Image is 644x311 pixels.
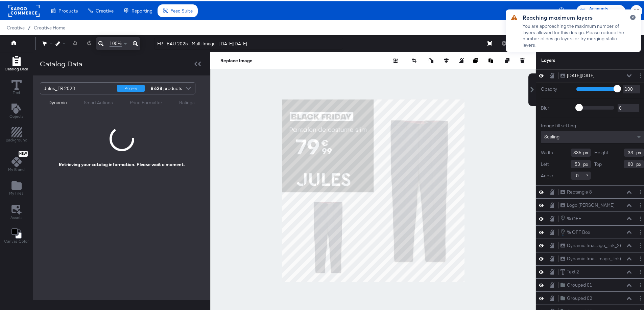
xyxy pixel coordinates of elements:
span: Products [58,7,78,12]
span: My Brand [8,165,25,171]
span: Text [13,89,20,94]
div: Image fill setting [541,121,644,128]
button: % OFF [560,214,581,221]
button: Add Files [5,178,28,197]
div: Layers [541,56,610,62]
span: New [19,150,28,155]
button: Text [7,77,26,96]
strong: 8 628 [150,81,163,93]
div: % OFF Box [567,228,590,234]
div: Smart Actions [84,98,113,105]
button: Layer Options [637,293,644,301]
div: products [150,81,170,93]
button: % OFF Box [560,227,591,235]
span: Feed Suite [170,7,193,12]
button: CP [630,4,642,16]
svg: Remove background [393,57,398,62]
a: Creative Home [34,24,65,29]
span: CP [633,6,640,14]
button: Text 2 [560,267,579,274]
div: Reaching maximum layers [523,12,625,20]
button: Grouped 02 [560,293,593,301]
button: Accounts[PERSON_NAME] [576,4,625,16]
button: Logo [PERSON_NAME] [560,200,615,207]
div: Jules_FR 2023 [44,81,112,93]
label: Left [541,160,549,166]
button: Replace Image [220,56,253,63]
span: Creative [96,7,114,12]
label: Blur [541,104,571,110]
button: Layer Options [637,214,644,221]
button: Dynamic Ima...image_link) [560,254,621,261]
div: Logo [PERSON_NAME] [567,201,615,207]
button: Copy image [473,56,480,63]
button: Layer Options [637,227,644,235]
div: Catalog Data [40,58,82,67]
div: Grouped 02 [567,294,592,300]
button: Layer Options [637,200,644,207]
button: NewMy Brand [4,148,29,173]
button: Layer Options [637,254,644,261]
label: Width [541,148,553,155]
button: Layer Options [637,280,644,287]
span: Objects [9,112,24,118]
button: Add Rectangle [2,125,31,144]
div: Price Formatter [130,98,162,105]
div: Dynamic [48,98,67,105]
svg: Copy image [473,57,478,62]
div: % OFF [567,214,581,221]
span: Accounts [589,4,615,11]
button: Layer Options [637,187,644,194]
button: Layer Options [637,241,644,248]
button: Paste image [488,56,495,63]
span: Assets [10,214,23,219]
span: / [25,24,34,29]
button: Rectangle 8 [560,187,592,194]
span: My Files [9,189,24,195]
div: You are approaching the maximum number of layers allowed for this design. Please reduce the numbe... [523,22,625,47]
div: [DATE][DATE] [567,71,595,77]
div: Retrieving your catalog information. Please wait a moment. [59,160,185,166]
span: Catalog Data [5,65,28,70]
label: Top [594,160,602,166]
div: shopping [117,84,145,90]
div: Text 2 [567,267,579,274]
button: Dynamic Ima...age_link_2) [560,241,621,248]
div: Dynamic Ima...image_link) [567,254,621,261]
button: Layer Options [637,71,644,78]
label: Angle [541,171,553,178]
button: Grouped 01 [560,280,593,287]
button: Assets [6,201,27,221]
div: Rectangle 8 [567,187,592,194]
span: Scaling [544,132,559,138]
svg: Paste image [488,57,493,62]
label: Height [594,148,608,155]
label: Opacity [541,85,571,91]
span: Canvas Color [4,237,29,243]
div: Grouped 01 [567,281,592,287]
div: Ratings [179,98,195,105]
span: 105% [110,39,122,45]
button: [DATE][DATE] [560,71,595,78]
button: Layer Options [637,267,644,274]
div: Dynamic Ima...age_link_2) [567,241,621,247]
button: Add Rectangle [1,53,32,72]
span: Reporting [132,7,152,12]
span: Background [6,136,27,141]
span: Creative [7,24,25,29]
button: Add Text [5,101,28,120]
